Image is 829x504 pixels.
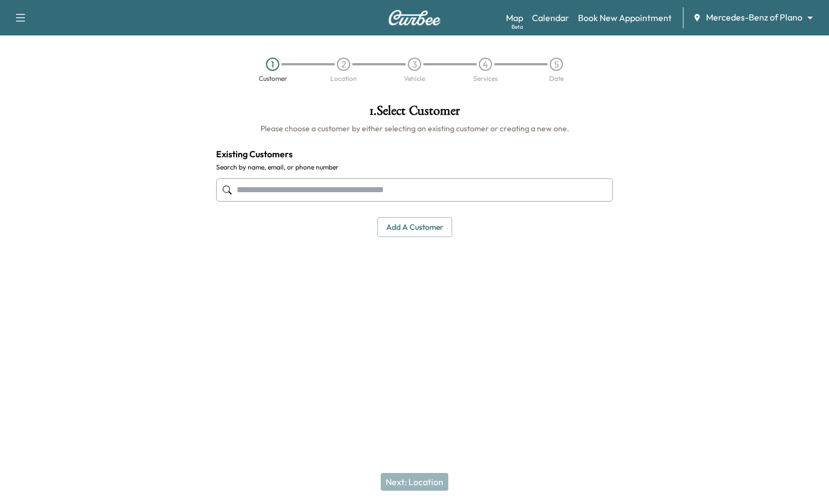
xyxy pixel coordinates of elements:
label: Search by name, email, or phone number [216,163,613,172]
div: Vehicle [404,75,425,82]
div: 2 [337,58,350,71]
div: Location [330,75,357,82]
div: Customer [259,75,287,82]
div: Services [473,75,498,82]
button: Add a customer [377,217,452,238]
div: 1 [266,58,279,71]
a: Book New Appointment [578,11,672,24]
a: MapBeta [506,11,523,24]
div: 4 [479,58,492,71]
span: Mercedes-Benz of Plano [706,11,802,24]
h6: Please choose a customer by either selecting an existing customer or creating a new one. [216,123,613,134]
img: Curbee Logo [388,10,441,25]
h1: 1 . Select Customer [216,104,613,123]
div: 5 [550,58,563,71]
div: Date [549,75,564,82]
div: Beta [511,23,523,31]
a: Calendar [532,11,569,24]
h4: Existing Customers [216,147,613,161]
div: 3 [408,58,421,71]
